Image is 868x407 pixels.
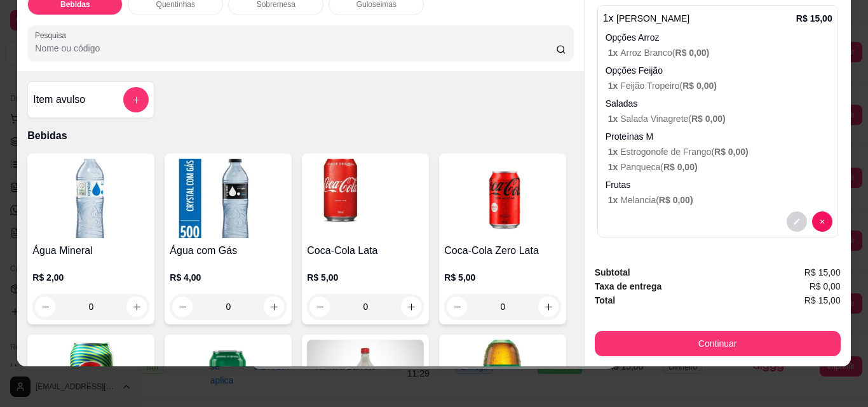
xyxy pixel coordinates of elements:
[595,331,841,356] button: Continuar
[32,159,149,238] img: product-image
[33,92,85,107] h4: Item avulso
[796,12,832,25] p: R$ 15,00
[691,114,726,124] span: R$ 0,00 )
[447,297,467,317] button: decrease-product-quantity
[444,271,561,284] p: R$ 5,00
[307,243,424,258] h4: Coca-Cola Lata
[804,265,841,279] span: R$ 15,00
[787,211,807,232] button: decrease-product-quantity
[35,30,71,41] label: Pesquisa
[608,48,620,58] span: 1 x
[32,243,149,258] h4: Água Mineral
[608,112,832,125] p: Salada Vinagrete (
[595,295,615,305] strong: Total
[401,297,421,317] button: increase-product-quantity
[606,130,832,143] p: Proteínas M
[608,79,832,92] p: Feijão Tropeiro (
[32,271,149,284] p: R$ 2,00
[812,211,832,232] button: decrease-product-quantity
[170,271,287,284] p: R$ 4,00
[608,147,620,157] span: 1 x
[608,114,620,124] span: 1 x
[123,87,149,112] button: add-separate-item
[35,42,556,55] input: Pesquisa
[810,279,841,293] span: R$ 0,00
[444,243,561,258] h4: Coca-Cola Zero Lata
[170,159,287,238] img: product-image
[714,147,749,157] span: R$ 0,00 )
[608,195,620,205] span: 1 x
[307,159,424,238] img: product-image
[608,46,832,59] p: Arroz Branco (
[608,162,620,172] span: 1 x
[606,97,832,110] p: Saladas
[682,81,717,91] span: R$ 0,00 )
[608,161,832,173] p: Panqueca (
[606,178,832,191] p: Frutas
[603,11,690,26] p: 1 x
[170,243,287,258] h4: Água com Gás
[307,271,424,284] p: R$ 5,00
[663,162,698,172] span: R$ 0,00 )
[606,64,832,77] p: Opções Feijão
[804,293,841,307] span: R$ 15,00
[608,194,832,206] p: Melancia (
[35,297,55,317] button: decrease-product-quantity
[264,297,284,317] button: increase-product-quantity
[675,48,710,58] span: R$ 0,00 )
[444,159,561,238] img: product-image
[172,297,193,317] button: decrease-product-quantity
[538,297,559,317] button: increase-product-quantity
[616,13,689,23] span: [PERSON_NAME]
[309,297,330,317] button: decrease-product-quantity
[659,195,693,205] span: R$ 0,00 )
[608,145,832,158] p: Estrogonofe de Frango (
[606,31,832,44] p: Opções Arroz
[595,267,630,277] strong: Subtotal
[27,128,573,143] p: Bebidas
[608,81,620,91] span: 1 x
[595,281,662,291] strong: Taxa de entrega
[126,297,147,317] button: increase-product-quantity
